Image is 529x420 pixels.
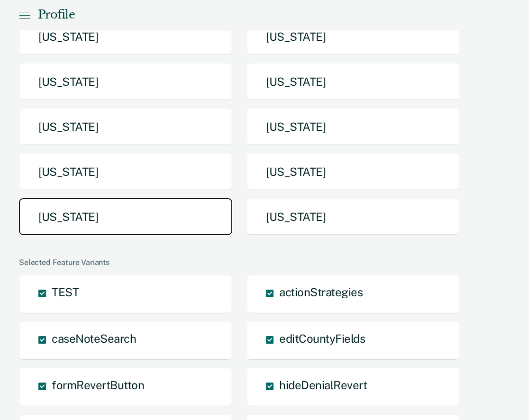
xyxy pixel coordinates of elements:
button: [US_STATE] [19,198,232,236]
span: formRevertButton [52,378,144,392]
span: caseNoteSearch [52,332,136,345]
button: [US_STATE] [246,198,460,236]
button: [US_STATE] [246,18,460,55]
span: hideDenialRevert [279,378,367,392]
span: actionStrategies [279,285,363,299]
div: Selected Feature Variants [19,258,510,267]
button: [US_STATE] [19,18,232,55]
button: [US_STATE] [246,153,460,191]
div: Profile [38,8,75,22]
button: [US_STATE] [19,108,232,146]
button: [US_STATE] [246,63,460,100]
span: editCountyFields [279,332,365,345]
button: [US_STATE] [246,108,460,146]
span: TEST [52,285,79,299]
button: [US_STATE] [19,153,232,191]
button: [US_STATE] [19,63,232,100]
